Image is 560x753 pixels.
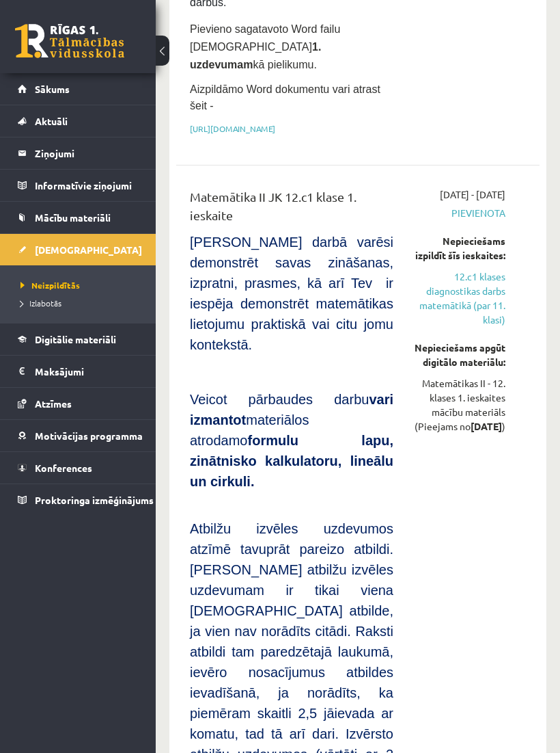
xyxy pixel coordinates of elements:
span: Motivācijas programma [35,430,143,442]
a: [URL][DOMAIN_NAME] [190,123,275,134]
a: Aktuāli [18,105,139,137]
a: Neizpildītās [20,279,142,291]
span: Pievieno sagatavoto Word failu [DEMOGRAPHIC_DATA] kā pielikumu. [190,23,340,70]
span: Neizpildītās [20,280,80,291]
div: Matemātika II JK 12.c1 klase 1. ieskaite [190,187,393,231]
div: Nepieciešams apgūt digitālo materiālu: [414,341,505,369]
span: [DEMOGRAPHIC_DATA] [35,243,142,256]
b: formulu lapu, zinātnisko kalkulatoru, lineālu un cirkuli. [190,433,393,489]
span: Aizpildāmo Word dokumentu vari atrast šeit - [190,83,380,111]
span: Sākums [35,83,70,95]
a: 12.c1 klases diagnostikas darbs matemātikā (par 11. klasi) [414,269,505,327]
a: Sākums [18,73,139,105]
a: Atzīmes [18,388,139,419]
a: Maksājumi [18,356,139,387]
span: Atzīmes [35,397,72,410]
a: Mācību materiāli [18,202,139,233]
span: [DATE] - [DATE] [440,187,505,202]
b: vari izmantot [190,392,393,427]
span: Izlabotās [20,298,61,308]
legend: Maksājumi [35,356,139,387]
legend: Informatīvie ziņojumi [35,170,139,201]
span: Konferences [35,462,92,474]
strong: 1. uzdevumam [190,41,321,70]
span: Mācību materiāli [35,211,111,224]
span: [PERSON_NAME] darbā varēsi demonstrēt savas zināšanas, izpratni, prasmes, kā arī Tev ir iespēja d... [190,235,393,352]
a: Digitālie materiāli [18,323,139,355]
a: Proktoringa izmēģinājums [18,484,139,516]
a: Ziņojumi [18,137,139,169]
span: Digitālie materiāli [35,333,116,345]
a: Konferences [18,452,139,484]
div: Matemātikas II - 12. klases 1. ieskaites mācību materiāls (Pieejams no ) [414,376,505,434]
span: Proktoringa izmēģinājums [35,494,154,506]
a: Izlabotās [20,297,142,309]
span: Aktuāli [35,115,68,127]
div: Nepieciešams izpildīt šīs ieskaites: [414,234,505,263]
a: [DEMOGRAPHIC_DATA] [18,234,139,265]
a: Motivācijas programma [18,420,139,451]
legend: Ziņojumi [35,137,139,169]
a: Informatīvie ziņojumi [18,170,139,201]
strong: [DATE] [471,420,502,432]
span: Veicot pārbaudes darbu materiālos atrodamo [190,392,393,489]
a: Rīgas 1. Tālmācības vidusskola [15,24,124,58]
span: Pievienota [414,206,505,220]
